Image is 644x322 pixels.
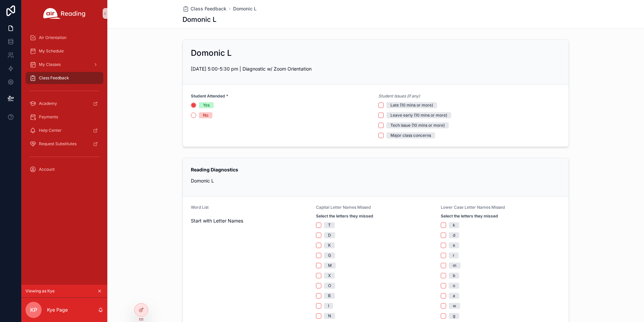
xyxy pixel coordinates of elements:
[453,303,456,309] div: w
[453,222,455,228] div: k
[328,293,331,299] div: B
[191,205,209,210] span: Word List
[25,32,103,44] a: Air Orientation
[390,112,447,118] div: Leave early (10 mins or more)
[328,242,331,248] div: K
[39,35,66,40] span: Air Orientation
[191,65,560,72] p: [DATE] 5:00-5:30 pm | Diagnostic w/ Zoom Orientation
[21,27,107,184] div: scrollable content
[453,283,455,289] div: o
[328,283,331,289] div: O
[441,213,498,219] strong: Select the letters they missed
[328,263,332,269] div: M
[233,5,257,12] a: Domonic L
[453,313,455,319] div: g
[39,128,62,133] span: Help Center
[25,111,103,123] a: Payments
[203,102,210,108] div: Yes
[316,205,371,210] span: Capital Letter Names Missed
[39,75,69,81] span: Class Feedback
[203,112,208,118] div: No
[453,263,457,269] div: m
[25,163,103,175] a: Account
[25,138,103,150] a: Request Substitutes
[39,141,76,147] span: Request Substitutes
[390,132,431,138] div: Major class concerns
[191,5,226,12] span: Class Feedback
[390,102,433,108] div: Late (10 mins or more)
[25,288,55,294] span: Viewing as Kye
[378,93,420,99] em: Student Issues (if any)
[25,124,103,136] a: Help Center
[328,252,331,258] div: G
[316,213,373,219] strong: Select the letters they missed
[25,58,103,71] a: My Classes
[328,303,329,309] div: I
[191,177,560,184] p: Domonic L
[453,242,455,248] div: e
[191,217,311,224] span: Start with Letter Names
[390,122,445,128] div: Tech issue (10 mins or more)
[453,293,455,299] div: a
[39,101,57,106] span: Academy
[39,48,64,54] span: My Schedule
[453,252,454,258] div: r
[191,167,238,172] strong: Reading Diagnostics
[191,93,228,99] strong: Student Attended *
[328,313,331,319] div: N
[182,5,226,12] a: Class Feedback
[47,307,68,313] p: Kye Page
[453,273,455,279] div: b
[191,48,232,58] h2: Domonic L
[30,306,37,314] span: KP
[453,232,455,238] div: d
[441,205,505,210] span: Lower Case Letter Names Missed
[25,72,103,84] a: Class Feedback
[328,232,331,238] div: D
[43,8,86,19] img: App logo
[39,114,58,120] span: Payments
[25,97,103,110] a: Academy
[328,222,331,228] div: T
[25,45,103,57] a: My Schedule
[328,273,331,279] div: X
[39,167,55,172] span: Account
[182,15,216,24] h1: Domonic L
[39,62,61,67] span: My Classes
